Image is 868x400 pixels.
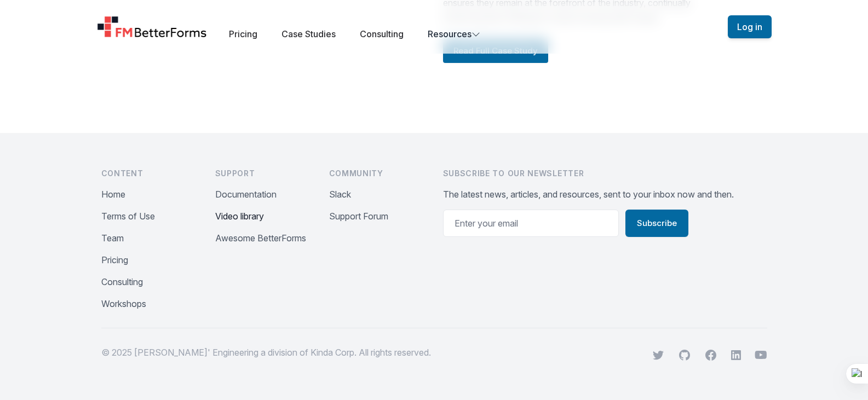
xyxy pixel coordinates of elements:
button: Slack [329,188,351,201]
button: Pricing [101,253,128,266]
svg: viewBox="0 0 24 24" aria-hidden="true"> [731,350,741,361]
button: Video library [215,210,264,223]
button: Support Forum [329,210,388,223]
button: Home [101,188,125,201]
nav: Global [84,13,785,40]
button: Subscribe [625,210,688,237]
button: Documentation [215,188,277,201]
button: Team [101,231,124,245]
input: Email address [443,210,619,237]
p: © 2025 [PERSON_NAME]' Engineering a division of Kinda Corp. All rights reserved. [101,346,431,359]
button: Resources [428,27,480,40]
button: Awesome BetterForms [215,231,306,245]
button: Terms of Use [101,210,155,223]
h4: Content [101,168,198,179]
a: Case Studies [281,28,336,39]
button: Log in [728,15,772,38]
a: Pricing [229,28,257,39]
p: The latest news, articles, and resources, sent to your inbox now and then. [443,188,767,201]
h4: Community [329,168,426,179]
button: Workshops [101,297,146,310]
h4: Support [215,168,312,179]
a: Consulting [360,28,404,39]
button: Consulting [101,275,143,288]
h4: Subscribe to our newsletter [443,168,767,179]
a: Home [97,16,208,38]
